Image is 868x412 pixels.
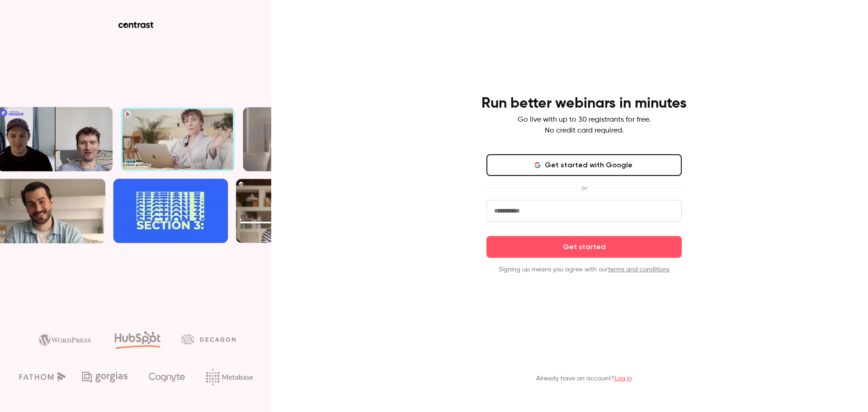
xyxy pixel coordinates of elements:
[486,154,682,176] button: Get started with Google
[486,236,682,258] button: Get started
[614,375,632,382] a: Log in
[481,95,687,113] h4: Run better webinars in minutes
[577,183,592,193] span: or
[536,374,632,383] p: Already have an account?
[181,334,236,344] img: decagon
[608,266,670,273] a: terms and conditions
[518,114,651,136] p: Go live with up to 30 registrants for free. No credit card required.
[486,265,682,274] p: Signing up means you agree with our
